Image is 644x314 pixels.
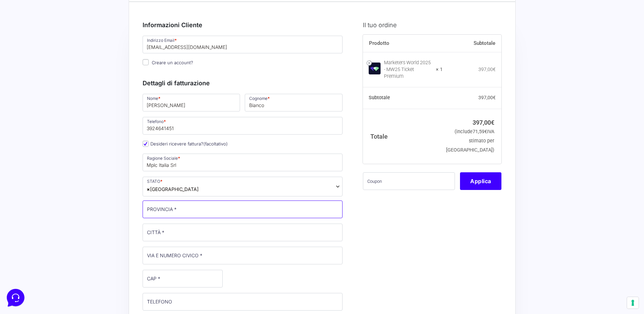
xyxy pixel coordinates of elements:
[384,59,431,80] div: Marketers World 2025 - MW25 Ticket Premium
[143,224,343,241] input: CITTÀ *
[152,60,193,65] span: Creare un account?
[47,218,89,234] button: Messaggi
[147,186,150,193] span: ×
[143,270,223,287] input: CAP *
[89,218,130,234] button: Aiuto
[363,109,443,163] th: Totale
[143,20,343,30] h3: Informazioni Cliente
[363,172,455,190] input: Coupon
[363,20,501,30] h3: Il tuo ordine
[143,94,240,111] input: Nome *
[363,35,443,52] th: Prodotto
[105,228,114,234] p: Aiuto
[493,95,496,100] span: €
[20,228,32,234] p: Home
[143,177,343,196] span: Italia
[143,36,343,53] input: Indirizzo Email *
[11,84,53,90] span: Trova una risposta
[5,287,26,308] iframe: Customerly Messenger Launcher
[491,119,494,126] span: €
[436,66,443,73] strong: × 1
[446,129,494,153] small: (include IVA stimato per [GEOGRAPHIC_DATA])
[143,59,149,65] input: Creare un account?
[478,95,496,100] bdi: 397,00
[369,63,381,74] img: Marketers World 2025 - MW25 Ticket Premium
[143,78,343,88] h3: Dettagli di fatturazione
[484,129,487,135] span: €
[15,99,111,106] input: Cerca un articolo...
[59,228,77,234] p: Messaggi
[5,5,114,16] h2: Ciao da Marketers 👋
[478,67,496,72] bdi: 397,00
[22,38,35,52] img: dark
[627,297,639,309] button: Le tue preferenze relative al consenso per le tecnologie di tracciamento
[72,84,125,90] a: Apri Centro Assistenza
[473,129,487,135] span: 71,59
[460,172,501,190] button: Applica
[473,119,494,126] bdi: 397,00
[443,35,502,52] th: Subtotale
[11,57,125,71] button: Inizia una conversazione
[11,27,58,33] span: Le tue conversazioni
[245,94,343,111] input: Cognome *
[203,141,228,146] span: (facoltativo)
[33,38,46,52] img: dark
[5,218,47,234] button: Home
[143,141,149,147] input: Desideri ricevere fattura?(facoltativo)
[143,200,343,218] input: PROVINCIA *
[143,247,343,264] input: VIA E NUMERO CIVICO *
[147,186,199,193] span: Italia
[493,67,496,72] span: €
[143,117,343,135] input: Telefono *
[44,61,100,67] span: Inizia una conversazione
[11,38,24,52] img: dark
[143,154,343,171] input: Ragione Sociale *
[363,87,443,109] th: Subtotale
[143,293,343,311] input: TELEFONO
[143,141,228,146] label: Desideri ricevere fattura?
